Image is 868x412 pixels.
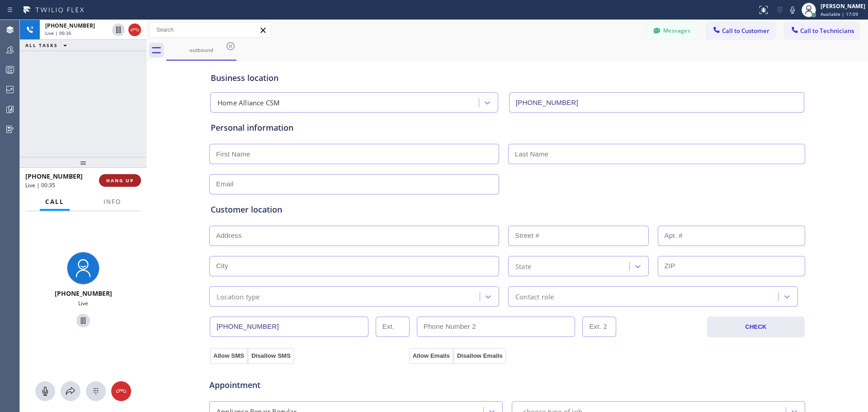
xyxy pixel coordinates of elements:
input: Address [209,226,499,246]
button: Hold Customer [112,24,125,36]
div: [PERSON_NAME] [821,2,865,10]
input: Search [150,23,271,37]
div: Business location [211,72,804,84]
button: Info [98,193,127,211]
div: Personal information [211,122,804,134]
input: Phone Number 2 [417,317,576,337]
div: State [515,261,531,271]
span: Call to Customer [722,27,769,35]
input: Street # [508,226,649,246]
input: First Name [209,144,499,164]
span: Call [45,198,64,206]
input: Ext. [376,317,410,337]
input: Phone Number [509,92,804,113]
button: Disallow SMS [248,348,294,364]
span: Info [104,198,121,206]
button: Hang up [128,24,141,36]
button: Call to Technicians [784,22,859,39]
div: Home Alliance CSM [217,98,280,108]
div: Customer location [211,204,804,216]
input: Phone Number [210,317,368,337]
span: [PHONE_NUMBER] [55,289,112,298]
button: Allow Emails [409,348,453,364]
button: Call to Customer [706,22,775,39]
span: Live [78,299,88,307]
button: Disallow Emails [453,348,506,364]
button: Hang up [111,381,131,401]
span: Available | 17:09 [821,11,858,17]
span: [PHONE_NUMBER] [25,172,83,180]
input: Email [209,174,499,194]
div: Location type [217,291,260,302]
button: Hold Customer [76,314,90,327]
span: ALL TASKS [25,42,58,48]
button: Mute [35,381,55,401]
div: Contact role [515,291,554,302]
input: City [209,256,499,276]
button: Mute [786,4,799,16]
span: Live | 00:35 [45,30,71,36]
div: outbound [167,47,236,53]
span: Live | 00:35 [25,181,55,189]
button: CHECK [707,317,805,337]
input: Ext. 2 [582,317,616,337]
span: Appointment [209,379,407,391]
input: Last Name [508,144,805,164]
button: Allow SMS [210,348,248,364]
span: HANG UP [106,177,134,184]
button: Open directory [61,381,80,401]
button: Open dialpad [86,381,106,401]
button: Messages [647,22,697,39]
input: ZIP [658,256,806,276]
span: Call to Technicians [800,27,854,35]
input: Apt. # [658,226,806,246]
button: HANG UP [99,174,141,187]
span: [PHONE_NUMBER] [45,22,95,29]
button: Call [40,193,70,211]
button: ALL TASKS [20,40,76,51]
